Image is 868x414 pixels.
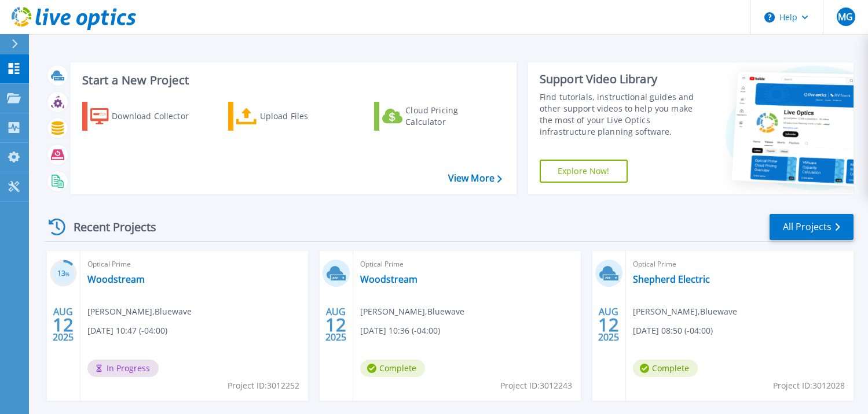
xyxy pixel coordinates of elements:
[82,74,501,87] h3: Start a New Project
[65,271,69,277] span: %
[82,102,211,131] a: Download Collector
[838,12,853,21] span: MG
[87,305,192,318] span: [PERSON_NAME] , Bluewave
[53,320,74,330] span: 12
[228,102,357,131] a: Upload Files
[45,213,172,241] div: Recent Projects
[448,173,502,184] a: View More
[540,91,703,138] div: Find tutorials, instructional guides and other support videos to help you make the most of your L...
[325,304,347,346] div: AUG 2025
[633,324,713,337] span: [DATE] 08:50 (-04:00)
[50,267,77,280] h3: 13
[770,214,854,240] a: All Projects
[360,360,425,377] span: Complete
[87,258,301,271] span: Optical Prime
[405,105,498,128] div: Cloud Pricing Calculator
[360,324,440,337] span: [DATE] 10:36 (-04:00)
[87,273,145,285] a: Woodstream
[360,258,574,271] span: Optical Prime
[598,304,620,346] div: AUG 2025
[260,105,353,128] div: Upload Files
[773,379,845,392] span: Project ID: 3012028
[633,360,698,377] span: Complete
[360,305,464,318] span: [PERSON_NAME] , Bluewave
[633,273,710,285] a: Shepherd Electric
[633,258,847,271] span: Optical Prime
[374,102,503,131] a: Cloud Pricing Calculator
[87,360,159,377] span: In Progress
[360,273,417,285] a: Woodstream
[633,305,737,318] span: [PERSON_NAME] , Bluewave
[540,160,628,183] a: Explore Now!
[500,379,572,392] span: Project ID: 3012243
[228,379,299,392] span: Project ID: 3012252
[325,320,346,330] span: 12
[87,324,167,337] span: [DATE] 10:47 (-04:00)
[598,320,619,330] span: 12
[52,304,74,346] div: AUG 2025
[540,72,703,87] div: Support Video Library
[112,105,204,128] div: Download Collector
